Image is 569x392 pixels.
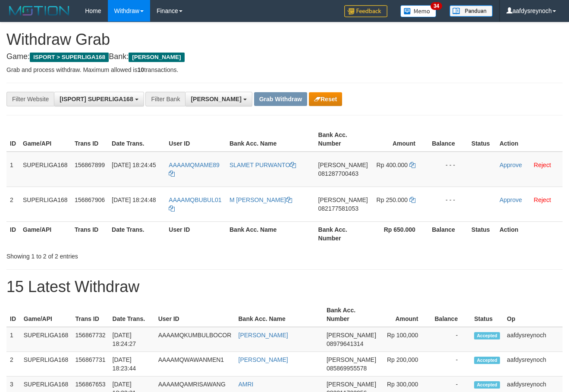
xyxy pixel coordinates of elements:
span: [ISPORT] SUPERLIGA168 [60,96,133,103]
span: Rp 250.000 [377,196,408,203]
td: SUPERLIGA168 [19,187,71,221]
h1: Withdraw Grab [6,31,563,48]
span: 34 [431,2,442,10]
span: 156867906 [75,196,105,203]
th: Balance [428,221,468,246]
th: User ID [165,221,226,246]
td: 156867731 [72,352,109,376]
a: Reject [534,162,551,168]
th: Action [496,127,563,152]
span: [PERSON_NAME] [327,381,376,388]
th: Status [468,127,496,152]
th: Trans ID [71,127,108,152]
a: Approve [500,162,522,168]
th: Trans ID [71,221,108,246]
th: Bank Acc. Number [315,127,371,152]
th: Game/API [20,302,72,327]
th: Bank Acc. Name [226,127,315,152]
td: [DATE] 18:23:44 [109,352,155,376]
td: - - - [428,187,468,221]
span: Accepted [474,357,500,364]
span: Copy 085869955578 to clipboard [327,365,367,372]
th: Rp 650.000 [371,221,428,246]
span: Copy 08979641314 to clipboard [327,340,364,347]
h4: Game: Bank: [6,53,563,61]
a: AMRI [239,381,254,388]
a: AAAAMQBUBUL01 [169,196,221,212]
span: AAAAMQBUBUL01 [169,196,221,203]
td: 1 [6,152,19,187]
span: [DATE] 18:24:45 [112,162,156,168]
td: AAAAMQWAWANMEN1 [155,352,235,376]
span: ISPORT > SUPERLIGA168 [30,53,109,62]
th: Game/API [19,127,71,152]
th: Balance [431,302,471,327]
td: - [431,352,471,376]
span: [PERSON_NAME] [318,196,368,203]
th: Bank Acc. Number [323,302,380,327]
span: Accepted [474,381,500,389]
th: Status [468,221,496,246]
th: ID [6,302,20,327]
a: Reject [534,196,551,203]
span: [DATE] 18:24:48 [112,196,156,203]
span: Copy 082177581053 to clipboard [318,205,358,212]
span: [PERSON_NAME] [327,356,376,363]
th: Bank Acc. Number [315,221,371,246]
a: M [PERSON_NAME] [229,196,292,203]
span: [PERSON_NAME] [129,53,184,62]
td: SUPERLIGA168 [20,352,72,376]
td: aafdysreynoch [503,327,563,352]
td: 2 [6,352,20,376]
img: MOTION_logo.png [6,4,72,17]
button: Grab Withdraw [254,92,307,106]
a: AAAAMQMAME89 [169,162,219,177]
span: [PERSON_NAME] [318,162,368,168]
th: Date Trans. [108,127,165,152]
div: Filter Website [6,92,54,106]
td: 156867732 [72,327,109,352]
th: Balance [428,127,468,152]
td: - [431,327,471,352]
th: ID [6,127,19,152]
th: Amount [371,127,428,152]
span: [PERSON_NAME] [327,332,376,339]
span: 156867899 [75,162,105,168]
td: 2 [6,187,19,221]
th: Bank Acc. Name [235,302,323,327]
td: SUPERLIGA168 [19,152,71,187]
td: [DATE] 18:24:27 [109,327,155,352]
th: Action [496,221,563,246]
div: Filter Bank [145,92,185,106]
th: User ID [155,302,235,327]
th: User ID [165,127,226,152]
th: Op [503,302,563,327]
a: SLAMET PURWANTO [229,162,296,168]
td: 1 [6,327,20,352]
a: [PERSON_NAME] [239,356,288,363]
a: Copy 250000 to clipboard [409,196,415,203]
a: Copy 400000 to clipboard [409,162,415,168]
div: Showing 1 to 2 of 2 entries [6,249,231,261]
th: Status [471,302,503,327]
h1: 15 Latest Withdraw [6,278,563,296]
button: [PERSON_NAME] [185,92,252,106]
img: Feedback.jpg [344,5,387,17]
th: ID [6,221,19,246]
span: [PERSON_NAME] [191,96,241,103]
td: aafdysreynoch [503,352,563,376]
strong: 10 [137,66,144,73]
th: Trans ID [72,302,109,327]
span: Rp 400.000 [377,162,408,168]
a: [PERSON_NAME] [239,332,288,339]
span: Copy 081287700463 to clipboard [318,170,358,177]
th: Date Trans. [109,302,155,327]
th: Game/API [19,221,71,246]
p: Grab and process withdraw. Maximum allowed is transactions. [6,65,563,74]
td: AAAAMQKUMBULBOCOR [155,327,235,352]
td: Rp 100,000 [380,327,431,352]
th: Date Trans. [108,221,165,246]
span: Accepted [474,332,500,339]
td: Rp 200,000 [380,352,431,376]
img: panduan.png [450,5,493,17]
